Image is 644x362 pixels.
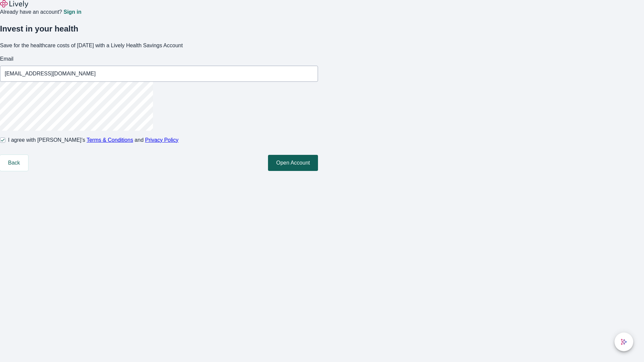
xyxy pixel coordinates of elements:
a: Sign in [63,9,81,15]
a: Privacy Policy [145,137,179,143]
button: Open Account [268,155,318,171]
svg: Lively AI Assistant [621,339,627,345]
a: Terms & Conditions [87,137,133,143]
span: I agree with [PERSON_NAME]’s and [8,136,178,144]
button: chat [614,333,633,351]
